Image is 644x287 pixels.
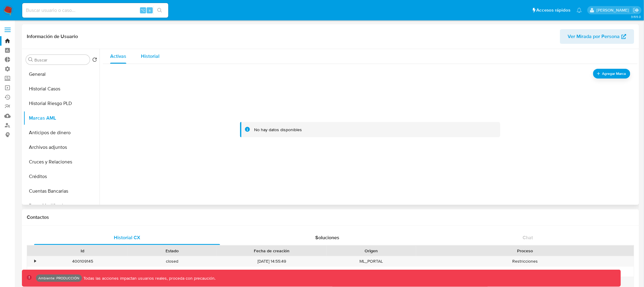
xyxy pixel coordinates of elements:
[27,214,634,220] h1: Contactos
[537,7,571,13] span: Accesos rápidos
[23,184,100,198] button: Cuentas Bancarias
[316,234,340,241] span: Soluciones
[28,57,33,62] button: Buscar
[127,267,217,277] div: closed
[23,82,100,96] button: Historial Casos
[331,248,412,254] div: Origen
[327,267,416,277] div: ML_PORTAL
[597,7,631,13] p: diego.assum@mercadolibre.com
[34,269,36,275] div: •
[23,96,100,111] button: Historial Riesgo PLD
[327,256,416,266] div: ML_PORTAL
[23,198,100,213] button: Datos Modificados
[568,29,620,44] span: Ver Mirada por Persona
[141,7,145,13] span: ⌥
[34,57,87,63] input: Buscar
[577,8,582,13] a: Notificaciones
[38,267,127,277] div: 400105581
[153,6,166,15] button: search-icon
[114,234,140,241] span: Historial CX
[633,7,639,13] a: Salir
[92,57,97,64] button: Volver al orden por defecto
[416,256,634,266] div: Restricciones
[23,140,100,155] button: Archivos adjuntos
[131,248,212,254] div: Estado
[23,111,100,125] button: Marcas AML
[82,275,216,281] p: Todas las acciones impactan usuarios reales, proceda con precaución.
[416,267,634,277] div: Restricciones
[38,277,79,279] p: Ambiente: PRODUCCIÓN
[523,234,533,241] span: Chat
[560,29,634,44] button: Ver Mirada por Persona
[23,67,100,82] button: General
[23,125,100,140] button: Anticipos de dinero
[22,6,168,14] input: Buscar usuario o caso...
[149,7,151,13] span: s
[217,267,327,277] div: [DATE] 14:40:43
[420,248,630,254] div: Proceso
[127,256,217,266] div: closed
[221,248,322,254] div: Fecha de creación
[34,258,36,264] div: •
[42,248,123,254] div: Id
[217,256,327,266] div: [DATE] 14:55:49
[38,256,127,266] div: 400109145
[27,33,78,40] h1: Información de Usuario
[23,155,100,169] button: Cruces y Relaciones
[23,169,100,184] button: Créditos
